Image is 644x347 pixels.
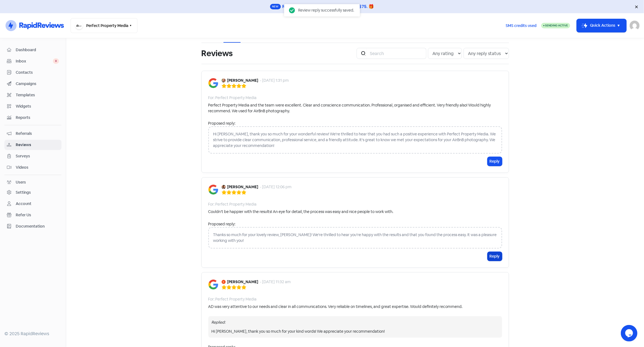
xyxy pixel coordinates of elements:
a: Widgets [4,101,61,111]
a: Documentation [4,221,61,231]
div: Hi [PERSON_NAME], thank you so much for your kind words! We appreciate your recommendation! [212,329,499,334]
b: [PERSON_NAME] [227,279,258,285]
div: - [DATE] 12:06 pm [260,184,292,190]
div: Couldn’t be happier with the results! An eye for detail, the process was easy and nice people to ... [208,209,394,215]
h1: Reviews [201,45,233,62]
span: Inbox [16,58,53,64]
span: New [270,4,281,9]
span: Surveys [16,153,59,159]
div: For: Perfect Property Media [208,296,257,302]
div: For: Perfect Property Media [208,95,257,101]
a: Account [4,199,61,209]
div: AD was very attentive to our needs and clear in all communications. Very reliable on timelines, a... [208,304,463,310]
div: Refer a friend, you get $200, they get $75. 🎁 [282,3,374,10]
div: Perfect Property Media and the team were excellent. Clear and conscience communication. Professio... [208,102,502,114]
a: Settings [4,187,61,198]
a: Videos [4,162,61,173]
iframe: chat widget [621,325,638,341]
i: Replied: [212,320,226,325]
b: [PERSON_NAME] [227,184,258,190]
span: Reports [16,115,59,121]
input: Search [367,48,426,59]
button: Reply [487,252,502,261]
img: User [630,21,640,31]
img: Image [208,280,218,289]
a: Sending Active [541,22,570,29]
img: Avatar [222,280,226,284]
a: Refer Us [4,210,61,220]
span: Videos [16,165,59,170]
div: For: Perfect Property Media [208,201,257,207]
span: Templates [16,92,59,98]
span: Documentation [16,223,59,229]
b: [PERSON_NAME] [227,78,258,83]
a: Contacts [4,67,61,78]
a: Templates [4,90,61,100]
a: Reports [4,113,61,123]
a: Referrals [4,129,61,139]
div: - [DATE] 11:32 am [260,279,291,285]
div: Users [16,179,26,185]
span: Contacts [16,70,59,75]
img: Avatar [222,185,226,189]
img: Avatar [222,78,226,83]
div: Settings [16,190,31,195]
div: Thanks so much for your lovely review, [PERSON_NAME]! We're thrilled to hear you're happy with th... [208,227,502,248]
a: Campaigns [4,79,61,89]
button: Perfect Property Media [71,18,138,33]
div: Account [16,201,31,207]
span: Sending Active [545,24,568,27]
button: Reply [487,157,502,166]
a: Surveys [4,151,61,161]
span: Referrals [16,131,59,136]
div: Proposed reply: [208,121,502,126]
div: Proposed reply: [208,221,502,227]
a: SMS credits used [501,22,541,28]
button: Quick Actions [577,19,626,32]
img: Image [208,185,218,195]
span: Widgets [16,103,59,109]
img: Image [208,78,218,88]
span: Dashboard [16,47,59,53]
div: - [DATE] 1:31 pm [260,78,289,83]
a: Dashboard [4,45,61,55]
span: 0 [53,58,59,64]
a: Reviews [4,140,61,150]
div: Hi [PERSON_NAME], thank you so much for your wonderful review! We're thrilled to hear that you ha... [208,126,502,154]
span: Refer Us [16,212,59,218]
div: Review reply successfully saved. [298,7,354,13]
a: Users [4,177,61,187]
span: Reviews [16,142,59,148]
span: SMS credits used [506,23,537,29]
span: Campaigns [16,81,59,87]
div: © 2025 RapidReviews [4,330,61,337]
a: Inbox 0 [4,56,61,66]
